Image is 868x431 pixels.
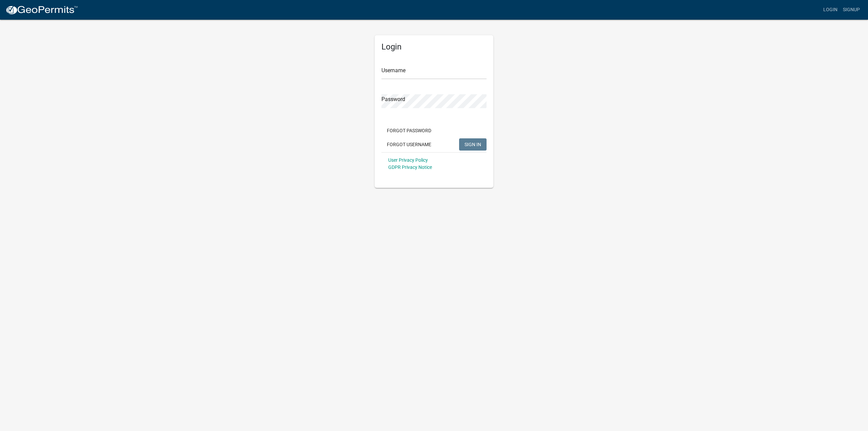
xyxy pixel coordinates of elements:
button: SIGN IN [459,138,487,151]
a: Signup [840,3,863,16]
button: Forgot Username [381,138,437,151]
span: SIGN IN [465,141,481,147]
a: User Privacy Policy [388,157,428,163]
a: Login [821,3,840,16]
h5: Login [381,42,487,52]
button: Forgot Password [381,124,437,137]
a: GDPR Privacy Notice [388,164,432,170]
